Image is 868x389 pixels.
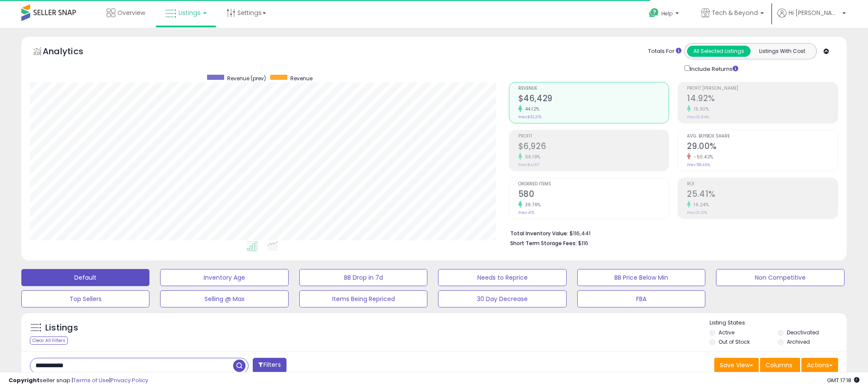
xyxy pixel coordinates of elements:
[43,45,100,59] h5: Analytics
[9,377,148,385] div: seller snap | |
[678,64,748,73] div: Include Returns
[687,134,838,139] span: Avg. Buybox Share
[789,9,840,17] span: Hi [PERSON_NAME]
[687,189,838,201] h2: 25.41%
[160,290,288,307] button: Selling @ Max
[687,210,707,215] small: Prev: 21.31%
[111,376,148,384] a: Privacy Policy
[518,162,539,167] small: Prev: $4,167
[801,358,838,372] button: Actions
[510,230,568,237] b: Total Inventory Value:
[719,329,734,336] label: Active
[687,94,838,105] h2: 14.92%
[253,358,286,373] button: Filters
[438,290,566,307] button: 30 Day Decrease
[691,154,713,160] small: -50.42%
[661,10,673,17] span: Help
[642,1,687,28] a: Help
[687,141,838,153] h2: 29.00%
[687,162,710,167] small: Prev: 58.49%
[518,189,669,201] h2: 580
[687,182,838,187] span: ROI
[687,86,838,91] span: Profit [PERSON_NAME]
[518,134,669,139] span: Profit
[577,290,705,307] button: FBA
[577,269,705,286] button: BB Price Below Min
[750,46,814,57] button: Listings With Cost
[719,338,750,345] label: Out of Stock
[522,202,541,208] small: 39.76%
[691,202,709,208] small: 19.24%
[510,240,577,247] b: Short Term Storage Fees:
[522,106,540,112] small: 44.12%
[178,9,201,17] span: Listings
[760,358,800,372] button: Columns
[518,210,534,215] small: Prev: 415
[714,358,759,372] button: Save View
[827,376,859,384] span: 2025-08-14 17:18 GMT
[787,329,819,336] label: Deactivated
[21,269,149,286] button: Default
[522,154,541,160] small: 66.19%
[518,94,669,105] h2: $46,429
[687,114,709,120] small: Prev: 12.94%
[518,86,669,91] span: Revenue
[687,46,751,57] button: All Selected Listings
[777,9,846,28] a: Hi [PERSON_NAME]
[160,269,288,286] button: Inventory Age
[510,228,832,238] li: $116,441
[45,322,78,334] h5: Listings
[766,361,792,369] span: Columns
[710,319,847,327] p: Listing States:
[578,239,588,247] span: $116
[30,336,68,345] div: Clear All Filters
[73,376,109,384] a: Terms of Use
[649,8,659,18] i: Get Help
[21,290,149,307] button: Top Sellers
[787,338,810,345] label: Archived
[518,114,541,120] small: Prev: $32,215
[299,290,427,307] button: Items Being Repriced
[518,141,669,153] h2: $6,926
[9,376,40,384] strong: Copyright
[290,75,313,82] span: Revenue
[716,269,844,286] button: Non Competitive
[712,9,758,17] span: Tech & Beyond
[438,269,566,286] button: Needs to Reprice
[227,75,266,82] span: Revenue (prev)
[117,9,145,17] span: Overview
[691,106,709,112] small: 15.30%
[648,47,681,56] div: Totals For
[299,269,427,286] button: BB Drop in 7d
[518,182,669,187] span: Ordered Items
